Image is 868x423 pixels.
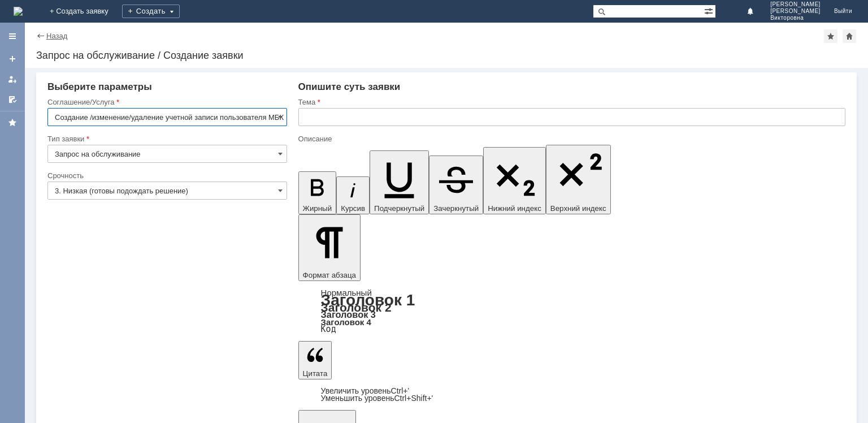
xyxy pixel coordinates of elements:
span: Курсив [341,204,365,213]
img: logo [14,7,23,16]
div: Тип заявки [47,135,285,143]
div: Формат абзаца [298,289,845,333]
span: Подчеркнутый [374,204,424,213]
div: Соглашение/Услуга [47,98,285,106]
button: Цитата [298,341,332,379]
a: Назад [46,32,67,40]
span: Опишите суть заявки [298,81,401,92]
div: Добавить в избранное [824,29,837,43]
button: Жирный [298,171,337,214]
a: Заголовок 1 [321,291,415,309]
span: Викторовна [770,15,821,21]
button: Нижний индекс [483,147,546,214]
span: Нижний индекс [488,204,541,213]
a: Заголовок 4 [321,317,371,327]
a: Increase [321,386,410,395]
button: Зачеркнутый [429,156,483,214]
span: Ctrl+Shift+' [394,394,433,403]
a: Мои согласования [3,90,21,109]
div: Тема [298,98,843,106]
button: Формат абзаца [298,214,361,281]
button: Подчеркнутый [370,150,429,214]
span: [PERSON_NAME] [770,8,821,15]
span: Формат абзаца [303,271,356,279]
button: Курсив [336,176,370,214]
div: Срочность [47,172,285,179]
a: Перейти на домашнюю страницу [14,7,23,16]
span: Ctrl+' [391,386,410,395]
a: Код [321,324,336,334]
a: Нормальный [321,288,372,297]
span: Верхний индекс [550,204,606,213]
a: Заголовок 2 [321,301,392,314]
div: Создать [122,5,180,18]
a: Мои заявки [3,70,21,88]
span: Зачеркнутый [433,204,479,213]
a: Заголовок 3 [321,309,376,320]
span: Выберите параметры [47,81,152,92]
div: Описание [298,135,843,143]
span: Жирный [303,204,332,213]
div: Сделать домашней страницей [843,29,856,43]
span: [PERSON_NAME] [770,1,821,8]
span: Расширенный поиск [704,5,715,16]
span: Цитата [303,369,328,378]
button: Верхний индекс [546,145,611,214]
a: Decrease [321,394,433,403]
div: Цитата [298,387,845,402]
div: Запрос на обслуживание / Создание заявки [36,50,857,61]
a: Создать заявку [3,50,21,68]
